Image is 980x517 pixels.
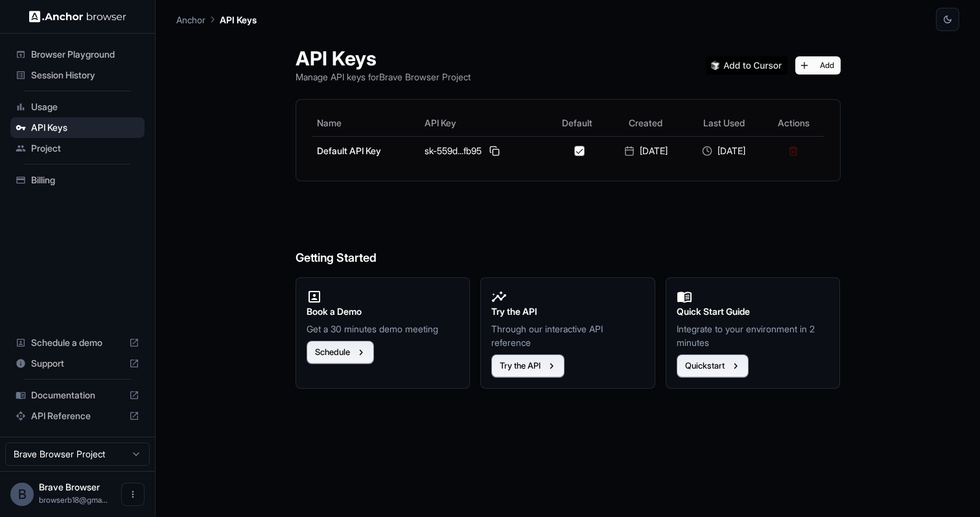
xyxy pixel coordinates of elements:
[685,110,763,136] th: Last Used
[31,48,139,61] span: Browser Playground
[10,406,145,426] div: API Reference
[39,495,108,505] span: browserb18@gmail.com
[677,354,749,378] button: Quickstart
[10,353,145,374] div: Support
[491,322,644,349] p: Through our interactive API reference
[31,409,124,422] span: API Reference
[795,56,841,75] button: Add
[425,143,542,159] div: sk-559d...fb95
[307,304,460,319] h2: Book a Demo
[690,144,758,157] div: [DATE]
[31,174,139,187] span: Billing
[31,336,124,349] span: Schedule a demo
[307,322,460,336] p: Get a 30 minutes demo meeting
[31,142,139,155] span: Project
[39,481,100,492] span: Brave Browser
[307,341,374,364] button: Schedule
[31,121,139,134] span: API Keys
[10,65,145,86] div: Session History
[607,110,684,136] th: Created
[487,143,502,159] button: Copy API key
[10,138,145,159] div: Project
[677,304,830,319] h2: Quick Start Guide
[677,322,830,349] p: Integrate to your environment in 2 minutes
[296,197,841,268] h6: Getting Started
[31,100,139,113] span: Usage
[312,136,420,165] td: Default API Key
[296,70,471,84] p: Manage API keys for Brave Browser Project
[763,110,824,136] th: Actions
[31,357,124,370] span: Support
[31,69,139,82] span: Session History
[10,44,145,65] div: Browser Playground
[176,12,257,27] nav: breadcrumb
[312,110,420,136] th: Name
[10,97,145,117] div: Usage
[176,13,205,27] p: Anchor
[10,483,34,506] div: B
[10,170,145,190] div: Billing
[10,385,145,406] div: Documentation
[419,110,547,136] th: API Key
[548,110,607,136] th: Default
[29,10,126,23] img: Anchor Logo
[706,56,787,75] img: Add anchorbrowser MCP server to Cursor
[612,144,679,157] div: [DATE]
[220,13,257,27] p: API Keys
[31,389,124,402] span: Documentation
[10,117,145,138] div: API Keys
[296,47,471,70] h1: API Keys
[491,354,565,378] button: Try the API
[10,332,145,353] div: Schedule a demo
[121,483,145,506] button: Open menu
[491,304,644,319] h2: Try the API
